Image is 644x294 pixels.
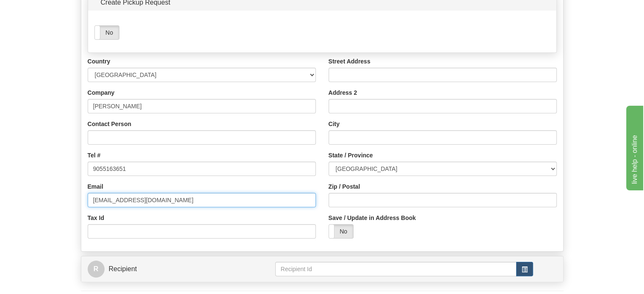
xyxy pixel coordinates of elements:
label: Email [88,182,103,191]
label: State / Province [329,151,373,159]
label: Country [88,57,111,66]
label: City [329,120,340,128]
label: Address 2 [329,88,357,97]
label: No [329,225,353,238]
div: live help - online [6,5,78,15]
label: Contact Person [88,120,131,128]
iframe: chat widget [625,104,643,190]
label: Tax Id [88,214,104,222]
input: Recipient Id [275,262,517,276]
span: R [88,261,105,278]
label: Street Address [329,57,370,66]
label: No [95,26,119,39]
a: RRecipient [88,261,252,278]
label: Tel # [88,151,101,159]
label: Company [88,88,115,97]
label: Save / Update in Address Book [329,214,416,222]
label: Zip / Postal [329,182,360,191]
